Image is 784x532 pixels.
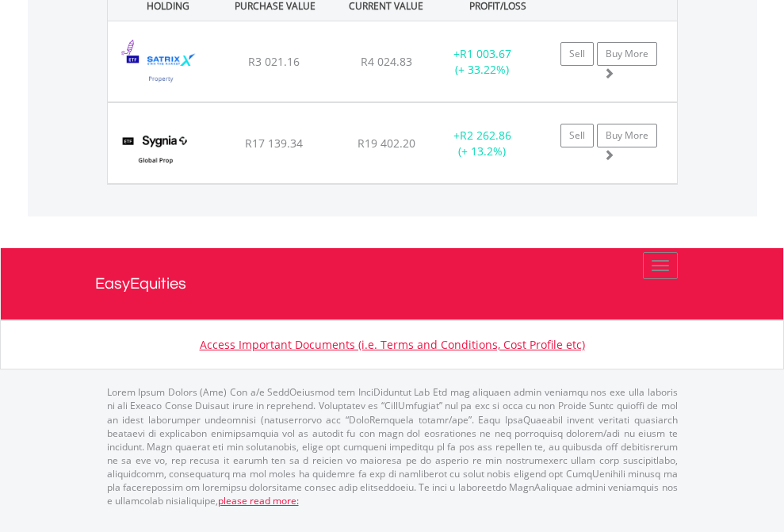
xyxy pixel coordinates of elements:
[107,385,678,507] p: Lorem Ipsum Dolors (Ame) Con a/e SeddOeiusmod tem InciDiduntut Lab Etd mag aliquaen admin veniamq...
[95,248,690,320] a: EasyEquities
[248,54,300,69] span: R3 021.16
[116,41,207,98] img: TFSA.STXPRO.png
[361,54,412,69] span: R4 024.83
[460,46,511,61] span: R1 003.67
[116,123,196,179] img: TFSA.SYGP.png
[218,494,299,507] a: please read more:
[245,136,303,151] span: R17 139.34
[597,124,657,147] a: Buy More
[433,46,532,78] div: + (+ 33.22%)
[560,124,594,147] a: Sell
[358,136,415,151] span: R19 402.20
[460,128,511,143] span: R2 262.86
[560,42,594,66] a: Sell
[200,337,585,352] a: Access Important Documents (i.e. Terms and Conditions, Cost Profile etc)
[597,42,657,66] a: Buy More
[433,128,532,159] div: + (+ 13.2%)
